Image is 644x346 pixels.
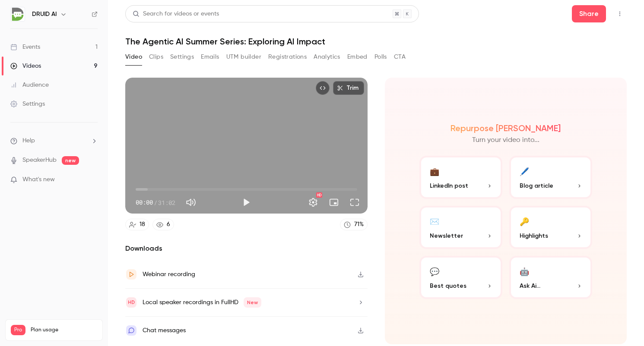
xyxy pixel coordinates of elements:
[62,156,79,165] span: new
[333,81,364,95] button: Trim
[509,156,592,199] button: 🖊️Blog article
[136,198,175,207] div: 00:00
[346,194,363,211] button: Full screen
[182,194,200,211] button: Mute
[430,214,439,228] div: ✉️
[152,219,174,230] a: 6
[10,100,45,108] div: Settings
[316,81,330,95] button: Embed video
[430,164,439,178] div: 💼
[374,50,387,64] button: Polls
[520,214,529,228] div: 🔑
[133,9,219,19] div: Search for videos or events
[125,50,142,64] button: Video
[11,7,25,21] img: DRUID AI
[87,176,98,184] iframe: Noticeable Trigger
[520,181,553,190] span: Blog article
[22,156,57,165] a: SpeakerHub
[305,194,322,211] button: Settings
[170,50,194,64] button: Settings
[268,50,307,64] button: Registrations
[10,81,49,89] div: Audience
[22,136,35,145] span: Help
[201,50,219,64] button: Emails
[419,156,502,199] button: 💼LinkedIn post
[472,135,539,145] p: Turn your video into...
[143,325,186,336] div: Chat messages
[430,264,439,278] div: 💬
[430,181,468,190] span: LinkedIn post
[11,325,25,335] span: Pro
[22,175,55,184] span: What's new
[572,5,606,22] button: Share
[394,50,406,64] button: CTA
[238,194,255,211] button: Play
[316,192,322,198] div: HD
[158,198,175,207] span: 31:02
[140,220,145,229] div: 18
[325,194,343,211] button: Turn on miniplayer
[167,220,170,229] div: 6
[31,327,97,333] span: Plan usage
[154,198,157,207] span: /
[125,243,368,254] h2: Downloads
[10,43,40,51] div: Events
[314,50,340,64] button: Analytics
[143,269,195,280] div: Webinar recording
[347,50,368,64] button: Embed
[520,231,548,240] span: Highlights
[520,164,529,178] div: 🖊️
[613,7,627,21] button: Top Bar Actions
[143,297,261,308] div: Local speaker recordings in FullHD
[430,231,463,240] span: Newsletter
[125,219,149,230] a: 18
[520,264,529,278] div: 🤖
[10,62,41,70] div: Videos
[244,297,261,308] span: New
[354,220,364,229] div: 71 %
[32,10,57,19] h6: DRUID AI
[509,206,592,249] button: 🔑Highlights
[226,50,261,64] button: UTM builder
[520,281,540,290] span: Ask Ai...
[340,219,368,230] a: 71%
[10,136,98,145] li: help-dropdown-opener
[136,198,153,207] span: 00:00
[149,50,163,64] button: Clips
[125,36,627,47] h1: The Agentic AI Summer Series: Exploring AI Impact
[450,123,561,133] h2: Repurpose [PERSON_NAME]
[509,256,592,299] button: 🤖Ask Ai...
[430,281,466,290] span: Best quotes
[419,256,502,299] button: 💬Best quotes
[419,206,502,249] button: ✉️Newsletter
